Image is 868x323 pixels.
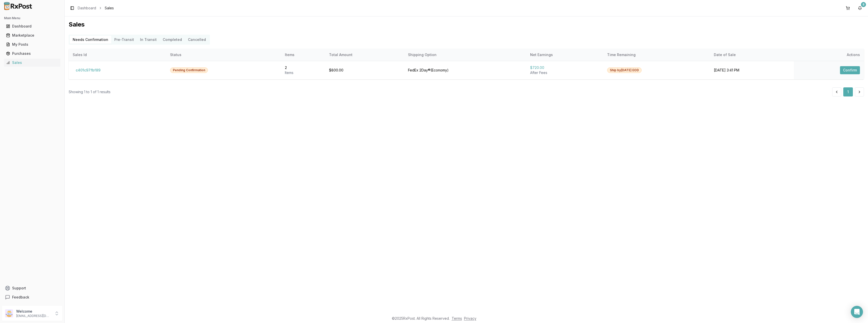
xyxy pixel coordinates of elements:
div: Pending Confirmation [170,67,208,73]
button: Marketplace [2,31,62,39]
button: Completed [160,36,185,44]
a: Sales [4,58,60,67]
button: My Posts [2,40,62,48]
div: Marketplace [6,33,58,38]
span: Feedback [12,295,29,300]
img: User avatar [5,309,13,317]
div: Sales [6,60,58,65]
th: Status [166,49,281,61]
div: $800.00 [329,68,400,73]
div: $720.00 [530,65,599,70]
h1: Sales [69,20,864,29]
div: 2 [285,65,321,70]
div: My Posts [6,42,58,47]
span: Sales [105,6,114,11]
button: 8 [856,4,864,12]
a: My Posts [4,40,60,49]
div: FedEx 2Day® ( Economy ) [408,68,522,73]
a: Marketplace [4,31,60,40]
button: Cancelled [185,36,209,44]
img: RxPost Logo [2,2,34,10]
button: Feedback [2,293,62,302]
nav: breadcrumb [78,6,114,11]
button: Purchases [2,49,62,58]
p: Welcome [16,309,51,314]
button: Sales [2,59,62,67]
div: Dashboard [6,24,58,29]
button: Needs Confirmation [70,36,111,44]
div: Item s [285,70,321,75]
div: Purchases [6,51,58,56]
a: Dashboard [4,22,60,31]
a: Privacy [464,316,476,320]
div: Ship by [DATE] EOD [607,67,642,73]
th: Items [281,49,325,61]
p: [EMAIL_ADDRESS][DOMAIN_NAME] [16,314,51,318]
button: c401c97fbf89 [73,66,103,74]
th: Date of Sale [710,49,794,61]
div: [DATE] 3:41 PM [714,68,790,73]
th: Total Amount [325,49,404,61]
button: In Transit [137,36,160,44]
div: After Fees [530,70,599,75]
button: Pre-Transit [111,36,137,44]
button: Support [2,284,62,293]
th: Actions [794,49,864,61]
th: Shipping Option [404,49,526,61]
th: Net Earnings [526,49,603,61]
th: Sales Id [69,49,166,61]
a: Dashboard [78,6,96,11]
h2: Main Menu [4,16,60,20]
a: Terms [452,316,462,320]
a: Purchases [4,49,60,58]
div: Showing 1 to 1 of 1 results [69,89,111,94]
th: Time Remaining [603,49,710,61]
button: 1 [843,87,853,96]
div: Open Intercom Messenger [851,306,863,318]
div: 8 [861,2,866,7]
button: Dashboard [2,22,62,30]
button: Confirm [840,66,860,74]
